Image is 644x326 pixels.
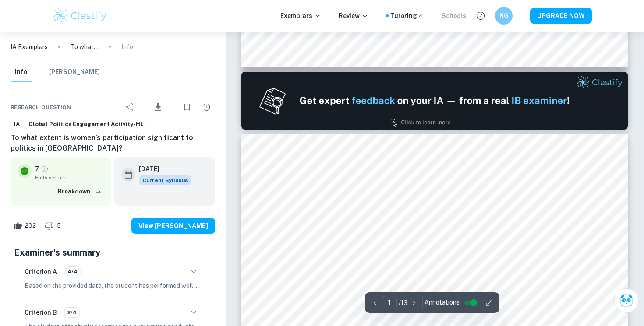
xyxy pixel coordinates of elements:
a: Tutoring [390,11,424,21]
h6: NG [499,11,509,21]
div: Download [140,96,177,119]
button: Breakdown [56,185,104,198]
img: Ad [241,72,628,130]
span: Current Syllabus [139,175,191,185]
a: IA [11,119,23,130]
a: Schools [442,11,466,21]
p: 7 [35,164,39,174]
button: View [PERSON_NAME] [131,218,215,234]
div: Share [121,98,138,116]
button: UPGRADE NOW [530,8,592,24]
span: 232 [20,221,41,230]
p: To what extent is women’s participation significant to politics in [GEOGRAPHIC_DATA]? [71,42,99,52]
span: IA [11,120,23,129]
div: Dislike [42,219,66,233]
p: Info [121,42,133,52]
h6: [DATE] [139,164,184,174]
h6: Criterion B [25,308,57,317]
div: Like [11,219,41,233]
span: Research question [11,103,71,111]
button: NG [495,7,513,25]
span: Annotations [425,298,460,307]
a: Global Politics Engagement Activity-HL [25,119,147,130]
a: Grade fully verified [41,165,49,173]
span: 4/4 [64,268,81,276]
div: Report issue [198,98,215,116]
a: IA Exemplars [11,42,48,52]
img: Clastify logo [52,7,108,25]
span: 2/4 [64,308,80,316]
span: 5 [52,221,66,230]
h5: Examiner's summary [14,246,212,259]
div: Bookmark [178,98,196,116]
button: Ask Clai [614,288,639,313]
button: [PERSON_NAME] [49,63,100,82]
span: Fully verified [35,174,104,182]
h6: Criterion A [25,267,57,277]
button: Info [11,63,32,82]
p: Review [339,11,368,21]
p: Based on the provided data, the student has performed well in fulfilling the criteria for the cri... [25,281,201,291]
span: Global Politics Engagement Activity-HL [25,120,147,129]
p: Exemplars [280,11,321,21]
div: This exemplar is based on the current syllabus. Feel free to refer to it for inspiration/ideas wh... [139,175,191,185]
p: / 13 [399,298,407,308]
button: Help and Feedback [473,8,488,23]
h6: To what extent is women’s participation significant to politics in [GEOGRAPHIC_DATA]? [11,133,215,154]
